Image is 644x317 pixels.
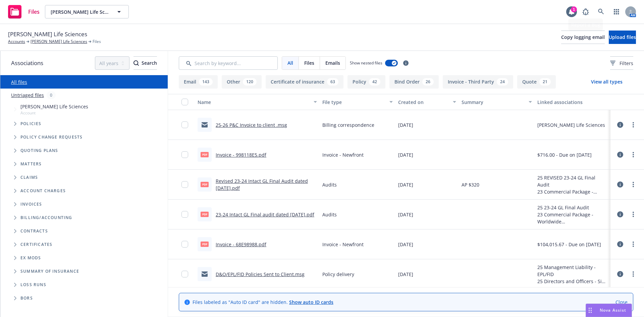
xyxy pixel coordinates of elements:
[443,75,513,89] button: Invoice - Third Party
[20,243,52,247] span: Certificates
[539,78,551,86] div: 21
[47,91,56,99] div: 0
[535,94,610,110] button: Linked associations
[11,92,44,99] a: Untriaged files
[20,216,72,220] span: Billing/Accounting
[609,34,636,40] span: Upload files
[179,75,218,89] button: Email
[537,241,601,248] div: $104,015.67 - Due on [DATE]
[20,296,33,300] span: BORs
[133,57,157,69] div: Search
[537,174,608,188] div: 25 REVISED 23-24 GL Final Audit
[304,59,314,66] span: Files
[395,94,459,110] button: Created on
[398,211,413,218] span: [DATE]
[20,229,48,233] span: Contracts
[20,122,42,126] span: Policies
[0,211,168,305] div: Folder Tree Example
[216,241,266,248] a: Invoice - 68E98988.pdf
[586,304,594,317] div: Drag to move
[610,5,623,18] a: Switch app
[222,75,262,89] button: Other
[199,78,213,86] div: 143
[610,56,633,70] button: Filters
[322,211,337,218] span: Audits
[571,6,577,12] div: 1
[201,242,209,247] span: pdf
[389,75,439,89] button: Bind Order
[20,269,79,273] span: Summary of insurance
[615,299,628,306] a: Close
[198,99,310,106] div: Name
[181,211,188,218] input: Toggle Row Selected
[133,56,157,70] button: SearchSearch
[561,31,605,44] button: Copy logging email
[20,149,58,153] span: Quoting plans
[181,151,188,158] input: Toggle Row Selected
[31,39,87,45] a: [PERSON_NAME] Life Sciences
[537,151,592,158] div: $716.00 - Due on [DATE]
[181,271,188,277] input: Toggle Row Selected
[20,189,66,193] span: Account charges
[20,202,42,206] span: Invoices
[289,299,333,305] a: Show auto ID cards
[537,264,608,278] div: 25 Management Liability - EPL/FID
[369,78,380,86] div: 42
[179,56,278,70] input: Search by keyword...
[51,8,109,15] span: [PERSON_NAME] Life Sciences
[201,182,209,187] span: pdf
[586,304,632,317] button: Nova Assist
[629,240,637,248] a: more
[322,181,337,188] span: Audits
[537,211,608,225] div: 23 Commercial Package - Worldwide
[398,241,413,248] span: [DATE]
[462,99,525,106] div: Summary
[11,79,27,85] a: All files
[193,299,333,306] span: Files labeled as "Auto ID card" are hidden.
[350,60,382,66] span: Show nested files
[537,278,608,285] div: 25 Directors and Officers - Side A DIC - 04 $5M xs $25M Excess
[45,5,129,18] button: [PERSON_NAME] Life Sciences
[325,59,340,66] span: Emails
[322,99,385,106] div: File type
[216,152,266,158] a: Invoice - 998118E5.pdf
[195,94,320,110] button: Name
[201,212,209,217] span: pdf
[629,180,637,189] a: more
[609,31,636,44] button: Upload files
[620,60,633,67] span: Filters
[20,103,88,110] span: [PERSON_NAME] Life Sciences
[216,271,305,277] a: D&O/EPL/FID Policies Sent to Client.msg
[537,99,608,106] div: Linked associations
[497,78,508,86] div: 24
[600,307,626,313] span: Nova Assist
[243,78,257,86] div: 120
[322,271,354,278] span: Policy delivery
[561,34,605,40] span: Copy logging email
[322,241,364,248] span: Invoice - Newfront
[398,121,413,128] span: [DATE]
[266,75,343,89] button: Certificate of insurance
[181,181,188,188] input: Toggle Row Selected
[462,181,479,188] span: AP $320
[216,122,287,128] a: 25-26 P&C Invoice to client .msg
[5,2,42,21] a: Files
[20,110,88,116] span: Account
[537,204,608,211] div: 25 23-24 GL Final Audit
[201,152,209,157] span: pdf
[537,188,608,195] div: 23 Commercial Package - Worldwide
[287,59,293,66] span: All
[20,175,38,179] span: Claims
[517,75,556,89] button: Quote
[133,60,139,66] svg: Search
[320,94,395,110] button: File type
[0,102,168,211] div: Tree Example
[8,39,25,45] a: Accounts
[181,99,188,105] input: Select all
[629,151,637,159] a: more
[398,181,413,188] span: [DATE]
[594,5,608,18] a: Search
[629,121,637,129] a: more
[398,99,448,106] div: Created on
[327,78,338,86] div: 63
